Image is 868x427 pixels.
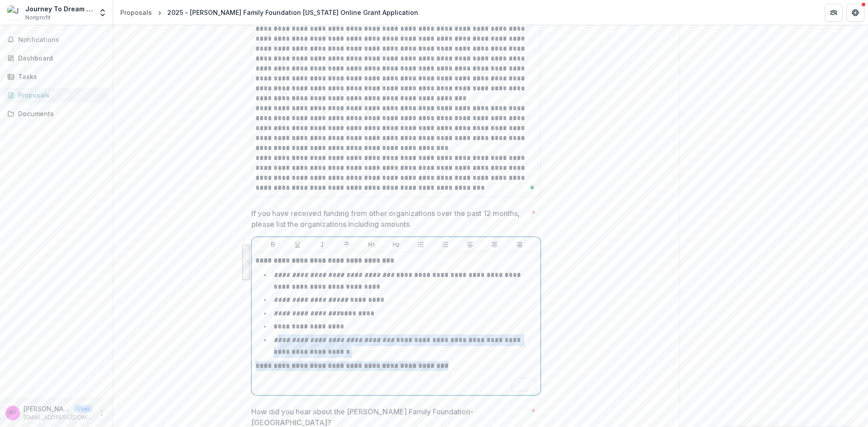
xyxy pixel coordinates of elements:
[440,239,451,250] button: Ordered List
[120,8,152,17] div: Proposals
[18,53,102,63] div: Dashboard
[9,410,17,416] div: Nesa Grider <nesa@journeytodream.org
[366,239,377,250] button: Heading 1
[96,4,109,22] button: Open entity switcher
[4,51,109,66] a: Dashboard
[25,14,51,22] span: Nonprofit
[489,239,500,250] button: Align Center
[514,239,525,250] button: Align Right
[292,239,303,250] button: Underline
[415,239,426,250] button: Bullet List
[846,4,864,22] button: Get Help
[18,72,102,81] div: Tasks
[4,88,109,103] a: Proposals
[96,408,107,418] button: More
[117,6,156,19] a: Proposals
[255,256,537,391] div: To enrich screen reader interactions, please activate Accessibility in Grammarly extension settings
[7,5,22,20] img: Journey To Dream Foundation
[341,239,352,250] button: Strike
[251,208,528,230] p: If you have received funding from other organizations over the past 12 months, please list the or...
[24,404,71,413] p: [PERSON_NAME] <[EMAIL_ADDRESS][DOMAIN_NAME]
[268,239,278,250] button: Bold
[18,36,105,44] span: Notifications
[25,4,93,14] div: Journey To Dream Foundation
[4,69,109,84] a: Tasks
[255,24,537,193] div: To enrich screen reader interactions, please activate Accessibility in Grammarly extension settings
[465,239,476,250] button: Align Left
[74,405,93,413] p: User
[18,109,102,118] div: Documents
[391,239,401,250] button: Heading 2
[167,8,418,17] div: 2025 - [PERSON_NAME] Family Foundation [US_STATE] Online Grant Application
[18,90,102,100] div: Proposals
[825,4,843,22] button: Partners
[4,33,109,47] button: Notifications
[317,239,328,250] button: Italicize
[4,106,109,121] a: Documents
[24,413,93,422] p: [EMAIL_ADDRESS][DOMAIN_NAME]
[117,6,422,19] nav: breadcrumb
